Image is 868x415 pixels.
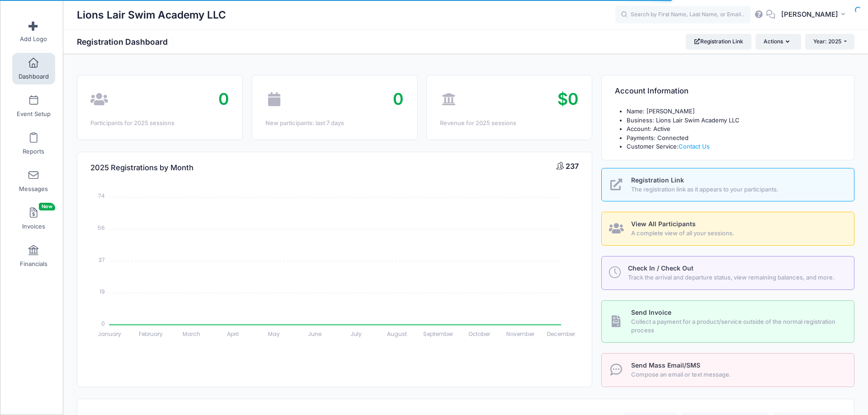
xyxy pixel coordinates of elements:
span: 237 [566,162,579,171]
a: View All Participants A complete view of all your sessions. [601,212,854,246]
tspan: January [98,330,122,338]
span: Compose an email or text message. [631,370,844,379]
a: Registration Link [686,34,751,49]
li: Payments: Connected [627,134,841,143]
h1: Lions Lair Swim Academy LLC [77,5,226,25]
span: $0 [557,89,579,109]
tspan: November [506,330,535,338]
span: View All Participants [631,220,696,228]
a: Messages [12,165,55,197]
a: InvoicesNew [12,203,55,234]
tspan: September [423,330,453,338]
span: A complete view of all your sessions. [631,229,844,238]
div: New participants: last 7 days [265,119,404,128]
span: 0 [393,89,404,109]
h1: Registration Dashboard [77,37,175,47]
a: Dashboard [12,53,55,84]
span: The registration link as it appears to your participants. [631,185,844,194]
button: [PERSON_NAME] [775,5,854,25]
tspan: March [183,330,201,338]
tspan: October [468,330,491,338]
a: Add Logo [12,15,55,47]
tspan: August [387,330,407,338]
span: Registration Link [631,176,684,184]
h4: 2025 Registrations by Month [90,155,193,181]
h4: Account Information [615,79,689,104]
a: Send Mass Email/SMS Compose an email or text message. [601,353,854,387]
span: Add Logo [20,35,47,43]
li: Business: Lions Lair Swim Academy LLC [627,116,841,125]
div: Participants for 2025 sessions [90,119,229,128]
button: Year: 2025 [805,34,854,49]
tspan: July [350,330,362,338]
a: Check In / Check Out Track the arrival and departure status, view remaining balances, and more. [601,256,854,290]
tspan: December [547,330,576,338]
span: Dashboard [19,73,49,80]
span: Reports [23,148,44,155]
tspan: 19 [100,288,105,295]
tspan: 74 [99,192,105,200]
tspan: 0 [102,319,105,327]
tspan: February [139,330,163,338]
tspan: 56 [98,224,105,232]
a: Send Invoice Collect a payment for a product/service outside of the normal registration process [601,300,854,343]
span: Send Invoice [631,308,671,316]
span: 0 [218,89,229,109]
span: Invoices [22,223,45,230]
a: Financials [12,240,55,272]
span: Send Mass Email/SMS [631,361,700,369]
tspan: April [227,330,239,338]
span: Messages [19,185,48,193]
tspan: June [308,330,322,338]
a: Reports [12,128,55,159]
li: Customer Service: [627,142,841,151]
li: Name: [PERSON_NAME] [627,107,841,116]
span: Financials [20,260,47,268]
span: Collect a payment for a product/service outside of the normal registration process [631,317,844,335]
button: Actions [755,34,801,49]
a: Registration Link The registration link as it appears to your participants. [601,168,854,202]
a: Contact Us [679,143,710,150]
span: Check In / Check Out [628,264,693,272]
span: Event Setup [17,110,51,118]
a: Event Setup [12,90,55,122]
span: Year: 2025 [813,38,841,45]
div: Revenue for 2025 sessions [440,119,579,128]
tspan: May [268,330,280,338]
li: Account: Active [627,125,841,134]
input: Search by First Name, Last Name, or Email... [615,6,751,24]
tspan: 37 [99,256,105,263]
span: [PERSON_NAME] [781,9,838,19]
span: Track the arrival and departure status, view remaining balances, and more. [628,273,844,282]
span: New [39,203,55,210]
